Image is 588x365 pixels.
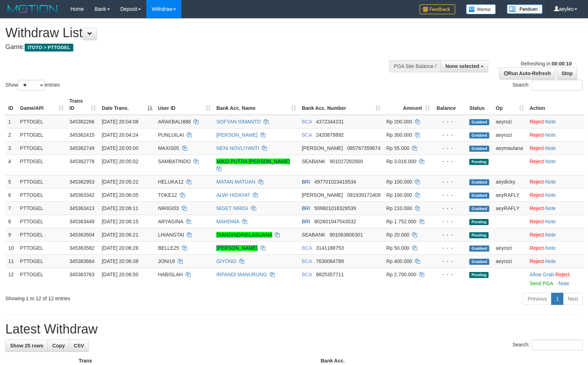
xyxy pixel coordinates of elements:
[469,245,489,252] span: Grabbed
[216,258,236,264] a: GIYONO
[5,268,17,290] td: 12
[5,340,48,352] a: Show 25 rows
[17,254,67,268] td: PTTOGEL
[69,272,94,277] span: 345363763
[102,192,138,198] span: [DATE] 20:06:05
[557,67,577,79] a: Stop
[530,281,553,286] a: Send PGA
[545,119,556,125] a: Note
[314,179,356,185] span: Copy 497701023419534 to clipboard
[5,80,60,91] label: Show entries
[69,179,94,185] span: 345362953
[545,232,556,238] a: Note
[545,258,556,264] a: Note
[527,201,584,215] td: ·
[469,272,489,278] span: Pending
[469,179,489,185] span: Grabbed
[102,232,138,238] span: [DATE] 20:06:21
[302,192,343,198] span: [PERSON_NAME]
[530,159,544,164] a: Reject
[527,175,584,188] td: ·
[17,188,67,201] td: PTTOGEL
[532,80,583,91] input: Search:
[158,258,175,264] span: JONI19
[545,145,556,151] a: Note
[316,245,344,251] span: Copy 3141188753 to clipboard
[386,192,412,198] span: Rp 100.000
[347,192,381,198] span: Copy 081939172408 to clipboard
[302,205,310,211] span: BRI
[5,141,17,155] td: 3
[158,232,184,238] span: LHIANGTAI
[102,179,138,185] span: [DATE] 20:05:22
[17,94,67,115] th: Game/API: activate to sort column ascending
[545,192,556,198] a: Note
[302,258,312,264] span: BCA
[158,159,191,164] span: SAMBATINDO
[545,159,556,164] a: Note
[493,201,527,215] td: aeyRAFLY
[5,292,240,302] div: Showing 1 to 12 of 12 entries
[527,155,584,175] td: ·
[316,119,344,125] span: Copy 4372344231 to clipboard
[302,219,310,224] span: BRI
[436,271,464,278] div: - - -
[158,272,183,277] span: HABISLAH
[17,141,67,155] td: PTTOGEL
[17,215,67,228] td: PTTOGEL
[436,145,464,152] div: - - -
[5,155,17,175] td: 4
[469,219,489,225] span: Pending
[386,272,416,277] span: Rp 2.700.000
[69,340,89,352] a: CSV
[527,268,584,290] td: ·
[493,94,527,115] th: Op: activate to sort column ascending
[530,245,544,251] a: Reject
[17,175,67,188] td: PTTOGEL
[102,258,138,264] span: [DATE] 20:06:38
[5,201,17,215] td: 7
[436,231,464,238] div: - - -
[158,219,183,224] span: ARYAGINA
[559,281,569,286] a: Note
[155,94,214,115] th: User ID: activate to sort column ascending
[545,179,556,185] a: Note
[466,4,496,14] img: Button%20Memo.svg
[469,206,489,212] span: Grabbed
[386,119,412,125] span: Rp 200.000
[216,145,259,151] a: NENI NOVLIYANTI
[69,258,94,264] span: 345363664
[216,245,258,251] a: [PERSON_NAME]
[102,132,138,138] span: [DATE] 20:04:24
[216,159,290,164] a: MIKO PUTRA [PERSON_NAME]
[69,232,94,238] span: 345363504
[216,272,267,277] a: IRFANDI MANURUNG
[216,179,255,185] a: MATAN MATUAN
[5,26,385,40] h1: Withdraw List
[25,44,73,52] span: ITOTO > PTTOGEL
[69,192,94,198] span: 345363342
[545,132,556,138] a: Note
[441,60,488,72] button: None selected
[530,205,544,211] a: Reject
[499,67,555,79] a: Run Auto-Refresh
[527,188,584,201] td: ·
[216,119,261,125] a: SOFYAN ISMANTO
[527,141,584,155] td: ·
[530,119,544,125] a: Reject
[436,118,464,125] div: - - -
[436,218,464,225] div: - - -
[5,215,17,228] td: 8
[530,232,544,238] a: Reject
[5,94,17,115] th: ID
[17,241,67,254] td: PTTOGEL
[69,119,94,125] span: 345362266
[5,254,17,268] td: 11
[17,115,67,128] td: PTTOGEL
[5,322,583,336] h1: Latest Withdraw
[530,132,544,138] a: Reject
[316,132,344,138] span: Copy 2420879892 to clipboard
[433,94,467,115] th: Balance
[469,259,489,265] span: Grabbed
[102,272,138,277] span: [DATE] 20:06:50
